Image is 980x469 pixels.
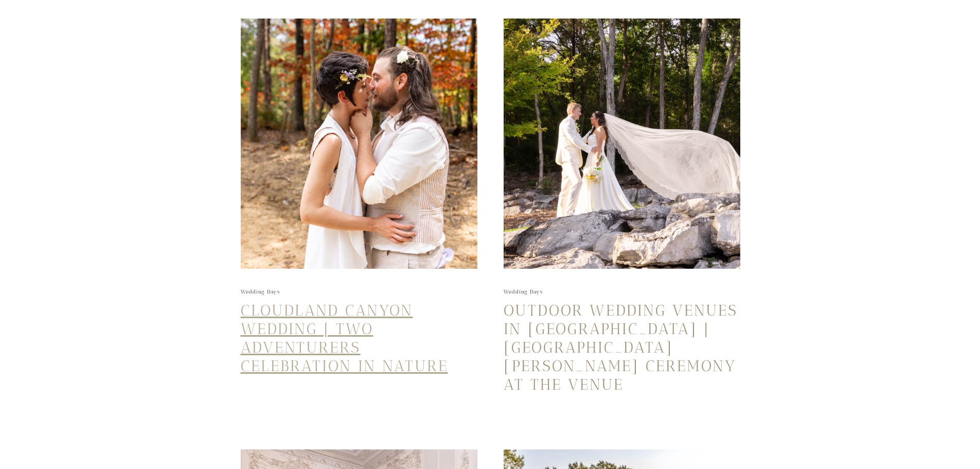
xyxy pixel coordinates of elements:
img: The couple shares a tender kiss in the woods, framed by red and orange fall leaves, capturing the... [241,19,477,269]
img: The bride and groom embrace on a rocky outcrop surrounded by trees, her long veil flowing dramati... [504,19,740,269]
a: Outdoor Wedding Venues in [GEOGRAPHIC_DATA] | [GEOGRAPHIC_DATA][PERSON_NAME] Ceremony at The Venue [504,301,738,394]
a: Wedding Days [241,289,280,295]
a: Cloudland Canyon Wedding | Two Adventurers Celebration in Nature [241,301,448,375]
a: Wedding Days [504,289,543,295]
